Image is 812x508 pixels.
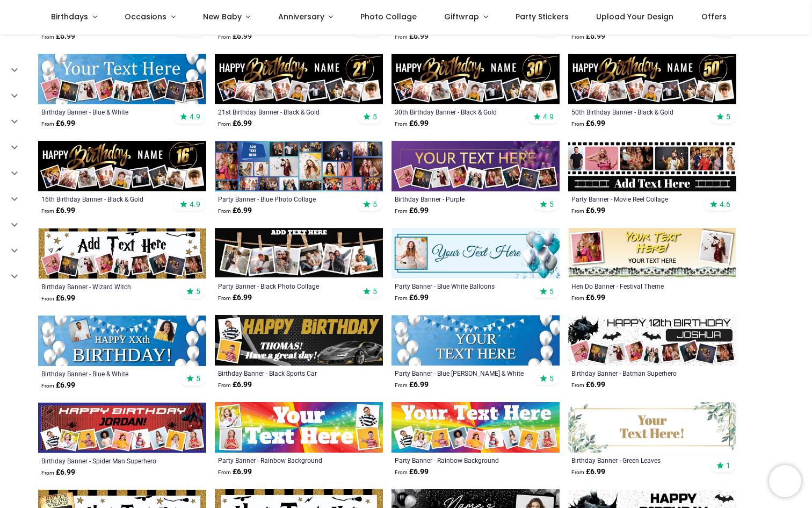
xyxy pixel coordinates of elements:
span: 5 [196,374,200,383]
span: Upload Your Design [596,11,673,22]
strong: £ 6.99 [41,467,75,478]
a: Party Banner - Blue White Balloons [395,282,524,290]
span: 4.9 [190,199,200,209]
strong: £ 6.99 [41,380,75,391]
strong: £ 6.99 [395,292,429,303]
strong: £ 6.99 [395,118,429,129]
strong: £ 6.99 [218,467,252,477]
a: Party Banner - Rainbow Background [218,456,347,464]
img: Personalised Happy 16th Birthday Banner - Black & Gold - Custom Name & 9 Photo Upload [38,141,206,191]
strong: £ 6.99 [218,292,252,303]
span: From [395,469,408,475]
span: 4.9 [543,112,554,121]
div: Hen Do Banner - Festival Theme [571,282,701,290]
a: 16th Birthday Banner - Black & Gold [41,195,171,203]
a: Party Banner - Rainbow Background [395,456,524,464]
div: Party Banner - Black Photo Collage [218,282,347,290]
img: Personalised Happy 21st Birthday Banner - Black & Gold - Custom Name & 9 Photo Upload [215,54,383,104]
strong: £ 6.99 [41,118,75,129]
span: From [41,121,54,127]
span: 5 [373,287,377,296]
img: Personalised Party Banner - Blue Bunting & White Balloons - Custom Text [392,315,560,366]
div: 21st Birthday Banner - Black & Gold [218,108,347,116]
span: 5 [549,287,554,296]
a: Birthday Banner - Batman Superhero [571,369,701,377]
strong: £ 6.99 [218,118,252,129]
strong: £ 6.99 [41,31,75,42]
span: 4.6 [720,199,730,209]
img: Personalised Hen Do Banner - Festival Theme - Custom Text & 2 Photo Upload [568,228,736,278]
span: 4.9 [190,112,200,121]
span: 5 [726,112,730,121]
strong: £ 6.99 [41,205,75,216]
img: Personalised Party Banner - Blue White Balloons - Custom Text 1 Photo Upload [392,228,560,278]
strong: £ 6.99 [218,380,252,390]
span: Birthdays [51,11,88,22]
span: From [41,208,54,214]
img: Personalised Happy Birthday Banner - Wizard Witch - 9 Photo Upload [38,228,206,279]
span: From [395,34,408,40]
img: Personalised Happy Birthday Banner - Spider Man Superhero - Custom Name & 9 Photo Upload [38,403,206,453]
div: Birthday Banner - Black Sports Car [218,369,347,377]
span: 5 [196,287,200,296]
img: Personalised Party Banner - Black Photo Collage - 6 Photo Upload [215,228,383,278]
a: 30th Birthday Banner - Black & Gold [395,108,524,116]
span: 5 [373,112,377,121]
span: From [395,121,408,127]
a: Birthday Banner - Blue & White [41,369,171,378]
strong: £ 6.99 [395,380,429,390]
img: Personalised Party Banner - Rainbow Background - 9 Photo Upload [392,402,560,453]
span: 5 [549,199,554,209]
img: Personalised Happy 30th Birthday Banner - Black & Gold - Custom Name & 9 Photo Upload [392,54,560,104]
span: From [571,208,584,214]
span: From [218,382,231,388]
strong: £ 6.99 [218,31,252,42]
a: Party Banner - Blue [PERSON_NAME] & White Balloons [395,369,524,377]
a: Birthday Banner - Purple [395,195,524,203]
a: 50th Birthday Banner - Black & Gold [571,108,701,116]
span: From [571,382,584,388]
span: Giftwrap [444,11,479,22]
strong: £ 6.99 [395,205,429,216]
span: From [218,208,231,214]
img: Personalised Happy Birthday Banner - Batman Superhero - Custom Name & 9 Photo Upload [568,315,736,366]
span: Anniversary [278,11,324,22]
img: Personalised Birthday Banner - Green Leaves - Custom Name [568,402,736,453]
span: From [571,121,584,127]
strong: £ 6.99 [571,31,605,42]
strong: £ 6.99 [571,205,605,216]
strong: £ 6.99 [571,118,605,129]
span: Party Stickers [516,11,569,22]
a: Birthday Banner - Spider Man Superhero [41,456,171,465]
span: Occasions [125,11,166,22]
img: Personalised Happy Birthday Banner - Black Sports Car - Custom Name & 2 Photo Upload [215,315,383,366]
span: 1 [726,461,730,470]
strong: £ 6.99 [571,292,605,303]
span: From [395,382,408,388]
span: From [218,469,231,475]
span: From [218,121,231,127]
span: From [571,469,584,475]
img: Personalised Happy Birthday Banner - Blue & White - 9 Photo Upload [38,54,206,104]
span: From [41,383,54,389]
a: Birthday Banner - Blue & White [41,108,171,116]
a: Birthday Banner - Green Leaves [571,456,701,464]
span: From [395,295,408,301]
span: From [218,34,231,40]
a: Party Banner - Blue Photo Collage [218,195,347,203]
strong: £ 6.99 [218,205,252,216]
img: Personalised Happy 50th Birthday Banner - Black & Gold - Custom Name & 9 Photo Upload [568,54,736,104]
span: From [41,34,54,40]
span: From [395,208,408,214]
